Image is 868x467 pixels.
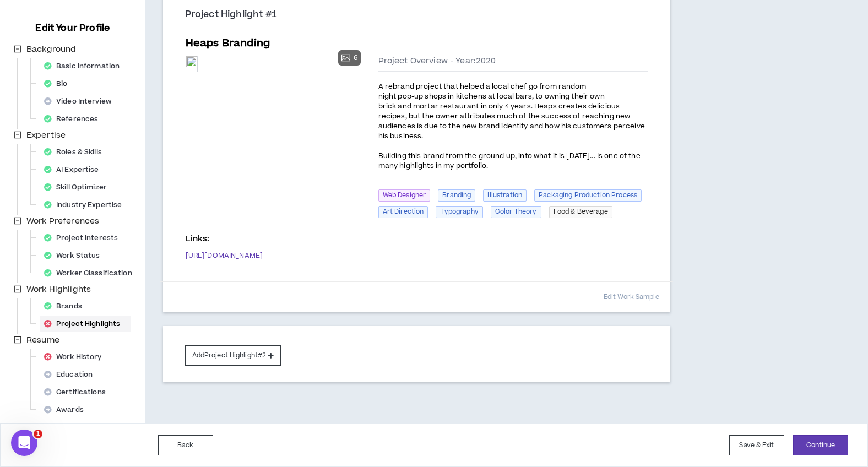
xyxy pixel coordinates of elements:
[534,189,642,202] span: Packaging Production Process
[11,430,37,456] iframe: Intercom live chat
[378,189,431,202] span: Web Designer
[40,180,118,195] div: Skill Optimizer
[40,265,143,281] div: Worker Classification
[26,129,66,141] span: Expertise
[14,45,21,53] span: minus-square
[14,217,21,225] span: minus-square
[436,206,482,218] span: Typography
[14,285,21,293] span: minus-square
[40,230,129,246] div: Project Interests
[186,233,210,245] h4: Links:
[378,82,645,141] span: A rebrand project that helped a local chef go from random night pop-up shops in kitchens at local...
[40,248,111,263] div: Work Status
[40,298,93,314] div: Brands
[14,336,21,344] span: minus-square
[40,316,131,332] div: Project Highlights
[40,367,104,382] div: Education
[40,111,109,127] div: References
[729,435,784,455] button: Save & Exit
[26,334,59,346] span: Resume
[40,94,123,109] div: Video Interview
[40,384,117,400] div: Certifications
[26,44,76,55] span: Background
[40,162,110,177] div: AI Expertise
[34,430,42,438] span: 1
[185,345,281,366] button: AddProject Highlight#2
[438,189,475,202] span: Branding
[40,197,133,213] div: Industry Expertise
[793,435,848,455] button: Continue
[40,402,95,417] div: Awards
[24,283,93,296] span: Work Highlights
[378,56,496,67] span: Project Overview - Year: 2020
[40,144,113,160] div: Roles & Skills
[186,36,270,51] h5: Heaps Branding
[24,129,68,142] span: Expertise
[31,21,114,35] h3: Edit Your Profile
[483,189,527,202] span: Illustration
[549,206,612,218] span: Food & Beverage
[40,349,113,365] div: Work History
[378,151,641,171] span: Building this brand from the ground up, into what it is [DATE]... Is one of the many highlights i...
[26,284,91,295] span: Work Highlights
[604,287,659,307] button: Edit Work Sample
[186,251,263,260] a: [URL][DOMAIN_NAME]
[24,43,78,56] span: Background
[158,435,213,455] button: Back
[491,206,541,218] span: Color Theory
[40,58,131,74] div: Basic Information
[40,76,79,91] div: Bio
[24,215,101,228] span: Work Preferences
[26,215,99,227] span: Work Preferences
[185,9,657,21] h3: Project Highlight #1
[14,131,21,139] span: minus-square
[378,206,428,218] span: Art Direction
[24,334,62,347] span: Resume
